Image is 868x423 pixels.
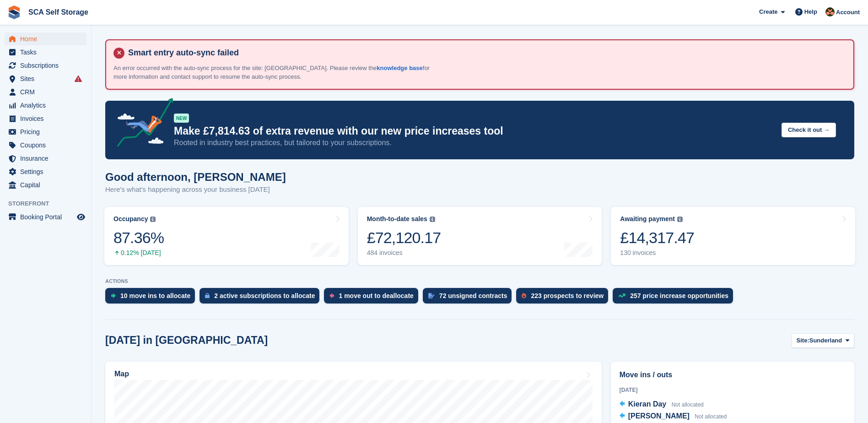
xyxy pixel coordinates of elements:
[124,48,846,58] h4: Smart entry auto-sync failed
[677,217,683,222] img: icon-info-grey-7440780725fd019a000dd9b08b2336e03edf1995a4989e88bcd33f0948082b44.svg
[428,293,435,298] img: contract_signature_icon-13c848040528278c33f63329250d36e43548de30e8caae1d1a13099fd9432cc5.svg
[214,292,315,299] div: 2 active subscriptions to allocate
[5,165,86,178] a: menu
[7,5,21,19] img: stora-icon-8386f47178a22dfd0bd8f6a31ec36ba5ce8667c1dd55bd0f319d3a0aa187defe.svg
[367,215,427,223] div: Month-to-date sales
[5,33,86,45] a: menu
[113,228,164,247] div: 87.36%
[630,292,728,299] div: 257 price increase opportunities
[5,211,86,223] a: menu
[5,99,86,112] a: menu
[804,7,817,16] span: Help
[113,64,434,81] p: An error occurred with the auto-sync process for the site: [GEOGRAPHIC_DATA]. Please review the f...
[113,215,148,223] div: Occupancy
[75,211,86,222] a: Preview store
[5,46,86,59] a: menu
[20,72,75,85] span: Sites
[20,211,75,223] span: Booking Portal
[620,215,675,223] div: Awaiting payment
[672,401,704,408] span: Not allocated
[797,336,809,345] span: Site:
[611,207,855,265] a: Awaiting payment £14,317.47 130 invoices
[792,333,854,348] button: Site: Sunderland
[628,412,690,420] span: [PERSON_NAME]
[620,249,694,257] div: 130 invoices
[809,336,842,345] span: Sunderland
[20,99,75,112] span: Analytics
[620,399,704,411] a: Kieran Day Not allocated
[105,288,199,308] a: 10 move ins to allocate
[75,75,82,82] i: Smart entry sync failures have occurred
[20,179,75,191] span: Capital
[20,46,75,59] span: Tasks
[8,199,91,208] span: Storefront
[25,5,92,20] a: SCA Self Storage
[377,65,422,71] a: knowledge base
[5,125,86,138] a: menu
[836,8,860,17] span: Account
[20,59,75,72] span: Subscriptions
[358,207,602,265] a: Month-to-date sales £72,120.17 484 invoices
[105,171,286,183] h1: Good afternoon, [PERSON_NAME]
[20,112,75,125] span: Invoices
[5,179,86,191] a: menu
[423,288,517,308] a: 72 unsigned contracts
[613,288,738,308] a: 257 price increase opportunities
[105,278,854,284] p: ACTIONS
[522,293,526,298] img: prospect-51fa495bee0391a8d652442698ab0144808aea92771e9ea1ae160a38d050c398.svg
[628,400,667,408] span: Kieran Day
[367,249,441,257] div: 484 invoices
[430,217,435,222] img: icon-info-grey-7440780725fd019a000dd9b08b2336e03edf1995a4989e88bcd33f0948082b44.svg
[5,152,86,165] a: menu
[20,125,75,138] span: Pricing
[339,292,413,299] div: 1 move out to deallocate
[620,369,846,380] h2: Move ins / outs
[782,123,836,138] button: Check it out →
[104,207,349,265] a: Occupancy 87.36% 0.12% [DATE]
[5,86,86,98] a: menu
[199,288,324,308] a: 2 active subscriptions to allocate
[5,72,86,85] a: menu
[367,228,441,247] div: £72,120.17
[759,7,777,16] span: Create
[105,334,268,347] h2: [DATE] in [GEOGRAPHIC_DATA]
[205,293,210,298] img: active_subscription_to_allocate_icon-d502201f5373d7db506a760aba3b589e785aa758c864c3986d89f69b8ff3...
[20,152,75,165] span: Insurance
[20,139,75,152] span: Coupons
[20,33,75,45] span: Home
[114,370,129,378] h2: Map
[174,138,774,148] p: Rooted in industry best practices, but tailored to your subscriptions.
[111,293,116,298] img: move_ins_to_allocate_icon-fdf77a2bb77ea45bf5b3d319d69a93e2d87916cf1d5bf7949dd705db3b84f3ca.svg
[113,249,164,257] div: 0.12% [DATE]
[439,292,507,299] div: 72 unsigned contracts
[620,386,846,394] div: [DATE]
[5,112,86,125] a: menu
[620,228,694,247] div: £14,317.47
[109,98,173,150] img: price-adjustments-announcement-icon-8257ccfd72463d97f412b2fc003d46551f7dbcb40ab6d574587a9cd5c0d94...
[105,184,286,195] p: Here's what's happening across your business [DATE]
[618,293,625,298] img: price_increase_opportunities-93ffe204e8149a01c8c9dc8f82e8f89637d9d84a8eef4429ea346261dce0b2c0.svg
[20,165,75,178] span: Settings
[825,7,835,16] img: Sarah Race
[531,292,604,299] div: 223 prospects to review
[174,125,774,138] p: Make £7,814.63 of extra revenue with our new price increases tool
[620,411,727,423] a: [PERSON_NAME] Not allocated
[695,413,727,420] span: Not allocated
[120,292,190,299] div: 10 move ins to allocate
[5,59,86,72] a: menu
[516,288,613,308] a: 223 prospects to review
[5,139,86,152] a: menu
[324,288,422,308] a: 1 move out to deallocate
[174,114,189,123] div: NEW
[20,86,75,98] span: CRM
[329,293,334,298] img: move_outs_to_deallocate_icon-f764333ba52eb49d3ac5e1228854f67142a1ed5810a6f6cc68b1a99e826820c5.svg
[150,217,156,222] img: icon-info-grey-7440780725fd019a000dd9b08b2336e03edf1995a4989e88bcd33f0948082b44.svg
